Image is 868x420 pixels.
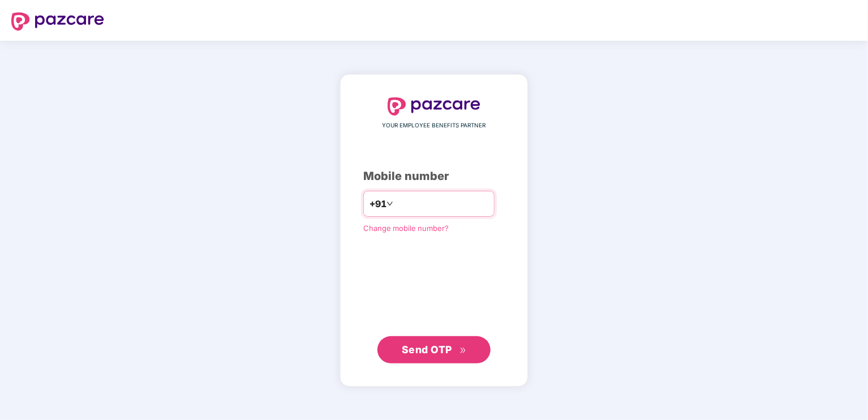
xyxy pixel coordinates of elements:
[388,97,480,115] img: logo
[383,121,486,130] span: YOUR EMPLOYEE BENEFITS PARTNER
[402,344,452,355] span: Send OTP
[363,224,449,233] a: Change mobile number?
[386,200,393,207] span: down
[363,168,505,185] div: Mobile number
[11,12,104,31] img: logo
[459,347,467,354] span: double-right
[377,336,491,363] button: Send OTPdouble-right
[369,197,386,211] span: +91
